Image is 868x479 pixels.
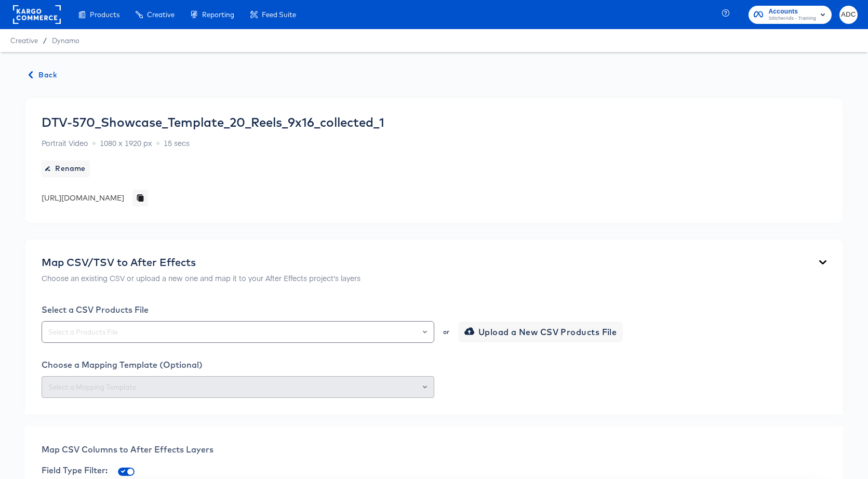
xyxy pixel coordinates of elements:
[458,322,623,342] button: Upload a New CSV Products File
[42,138,88,148] span: Portrait Video
[42,360,826,370] div: Choose a Mapping Template (Optional)
[202,10,234,19] span: Reporting
[10,36,38,45] span: Creative
[466,325,617,339] span: Upload a New CSV Products File
[46,326,430,338] input: Select a Products File
[749,6,832,24] button: AccountsStitcherAds - Training
[90,10,119,19] span: Products
[42,444,213,455] span: Map CSV Columns to After Effects Layers
[42,193,124,203] div: [URL][DOMAIN_NAME]
[46,162,86,175] span: Rename
[262,10,296,19] span: Feed Suite
[768,15,816,23] span: StitcherAds - Training
[29,69,57,82] span: Back
[844,9,853,21] span: ADC
[38,36,52,45] span: /
[423,325,427,339] button: Open
[42,465,108,475] span: Field Type Filter:
[46,381,430,393] input: Select a Mapping Template
[42,273,360,283] p: Choose an existing CSV or upload a new one and map it to your After Effects project's layers
[839,6,858,24] button: ADC
[25,69,61,82] button: Back
[42,161,90,177] button: Rename
[42,304,826,315] div: Select a CSV Products File
[42,115,384,129] div: DTV-570_Showcase_Template_20_Reels_9x16_collected_1
[164,138,190,148] span: 15 secs
[147,10,175,19] span: Creative
[42,256,360,269] div: Map CSV/TSV to After Effects
[52,36,79,45] a: Dynamo
[100,138,152,148] span: 1080 x 1920 px
[768,6,816,17] span: Accounts
[442,329,450,335] div: or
